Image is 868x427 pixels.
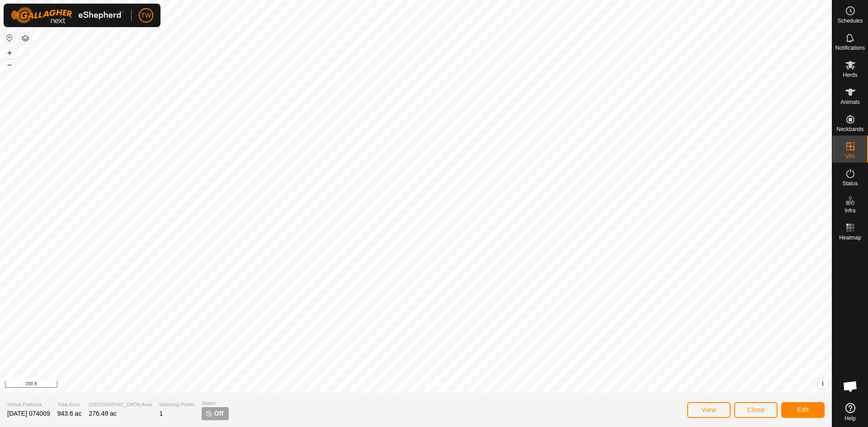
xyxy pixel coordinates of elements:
span: Off [214,409,223,418]
button: + [4,47,15,58]
span: Status [202,399,229,407]
span: 943.6 ac [57,410,82,417]
span: [DATE] 074009 [7,410,50,417]
span: Infra [844,208,855,213]
button: i [818,379,828,389]
a: Help [832,399,868,425]
span: Animals [840,99,860,105]
button: Reset Map [4,33,15,43]
span: i [822,380,824,387]
span: Schedules [837,18,863,23]
span: View [702,406,716,413]
span: [GEOGRAPHIC_DATA] Area [89,401,152,408]
a: Privacy Policy [380,381,414,389]
div: Open chat [837,373,864,400]
span: Heatmap [839,235,861,240]
img: turn-off [205,410,212,417]
button: View [687,402,731,418]
button: – [4,59,15,70]
span: Close [747,406,764,413]
span: Virtual Paddock [7,401,50,408]
span: Herds [843,72,857,78]
span: Status [842,181,858,186]
span: Edit [797,406,809,413]
span: Neckbands [836,127,863,132]
a: Contact Us [425,381,452,389]
span: VPs [845,154,855,159]
span: Notifications [835,45,865,51]
span: Watering Points [160,401,194,408]
button: Map Layers [20,33,31,44]
span: 276.49 ac [89,410,117,417]
button: Edit [781,402,825,418]
span: TW [141,11,151,20]
span: Help [844,416,856,421]
img: Gallagher Logo [11,7,124,23]
span: Total Area [57,401,82,408]
span: 1 [160,410,163,417]
button: Close [734,402,778,418]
